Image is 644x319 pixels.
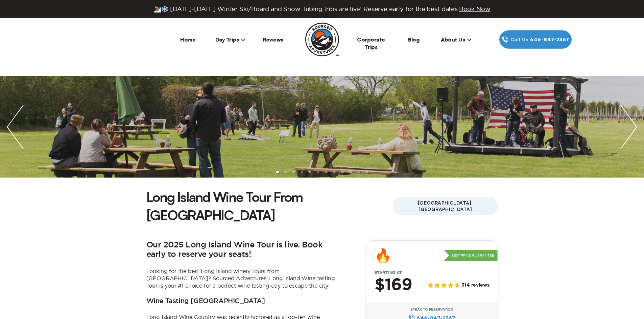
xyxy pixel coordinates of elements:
[146,188,393,224] h1: Long Island Wine Tour From [GEOGRAPHIC_DATA]
[276,171,279,174] li: slide item 1
[341,171,344,174] li: slide item 9
[530,36,569,43] span: 646‍-847‍-2367
[459,6,491,12] span: Book Now
[357,171,360,174] li: slide item 11
[366,270,410,275] span: Starting at
[614,76,644,178] img: next slide / item
[263,36,283,43] a: Reviews
[292,171,295,174] li: slide item 3
[444,250,498,261] p: Best Price Guarantee
[357,36,385,50] a: Corporate Trips
[146,240,336,260] h2: Our 2025 Long Island Wine Tour is live. Book early to reserve your seats!
[499,30,572,49] a: Call Us646‍-847‍-2367
[146,297,265,305] h3: Wine Tasting [GEOGRAPHIC_DATA]
[333,171,336,174] li: slide item 8
[317,171,319,174] li: slide item 6
[349,171,352,174] li: slide item 10
[325,171,328,174] li: slide item 7
[146,268,336,290] p: Looking for the best Long Island winery tours from [GEOGRAPHIC_DATA]? Sourced Adventures’ Long Is...
[309,171,311,174] li: slide item 5
[408,36,419,43] a: Blog
[180,36,195,43] a: Home
[393,197,498,215] span: [GEOGRAPHIC_DATA], [GEOGRAPHIC_DATA]
[375,276,412,294] h2: $169
[305,23,339,56] img: Sourced Adventures company logo
[284,171,287,174] li: slide item 2
[441,36,472,43] span: About Us
[375,249,391,262] div: 🔥
[410,308,453,312] span: Speak to Reservation
[508,36,530,43] span: Call Us
[461,283,489,288] span: 314 reviews
[365,171,368,174] li: slide item 12
[301,171,303,174] li: slide item 4
[215,36,246,43] span: Day Trips
[154,5,491,13] span: ⛷️❄️ [DATE]-[DATE] Winter Ski/Board and Snow Tubing trips are live! Reserve early for the best da...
